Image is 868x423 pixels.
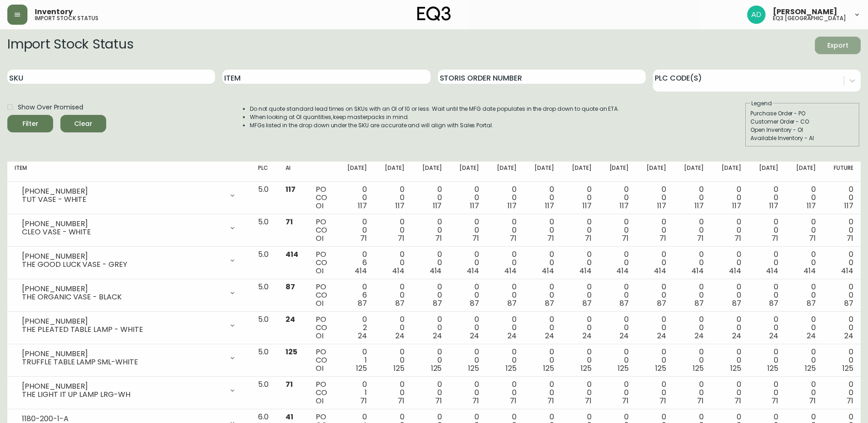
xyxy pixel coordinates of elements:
div: [PHONE_NUMBER] [22,350,223,358]
div: 0 0 [681,185,704,210]
span: 125 [618,363,629,374]
span: 24 [844,331,853,341]
span: OI [316,201,323,211]
div: 0 0 [793,348,816,373]
h5: import stock status [35,16,98,21]
li: MFGs listed in the drop down under the SKU are accurate and will align with Sales Portal. [250,121,620,130]
div: 0 0 [569,315,592,340]
div: 0 0 [494,185,517,210]
div: 0 0 [643,250,666,275]
h2: Import Stock Status [7,37,133,54]
div: 0 0 [531,315,554,340]
div: 0 0 [382,283,404,308]
div: 0 0 [344,218,367,243]
span: 24 [657,331,666,341]
div: 0 0 [531,218,554,243]
span: 71 [398,396,404,406]
div: 0 0 [456,283,479,308]
span: 87 [620,298,629,309]
span: 71 [697,233,704,244]
span: 71 [472,396,479,406]
span: 125 [356,363,367,374]
span: Export [822,40,853,51]
span: OI [316,396,323,406]
div: 0 0 [718,348,741,373]
span: 117 [844,201,853,211]
span: 24 [695,331,704,341]
span: 125 [805,363,816,374]
span: 125 [286,347,297,357]
div: 0 0 [793,315,816,340]
span: 117 [732,201,741,211]
span: 87 [470,298,479,309]
img: logo [417,6,451,21]
div: 0 0 [606,315,629,340]
td: 5.0 [251,377,278,409]
span: 87 [807,298,816,309]
div: 0 0 [756,348,779,373]
div: 0 0 [494,250,517,275]
div: CLEO VASE - WHITE [22,228,223,236]
div: 0 0 [382,380,404,405]
td: 5.0 [251,279,278,312]
span: 71 [659,396,666,406]
div: 0 0 [793,185,816,210]
span: 125 [842,363,853,374]
div: 0 0 [456,185,479,210]
div: 0 0 [643,348,666,373]
h5: eq3 [GEOGRAPHIC_DATA] [773,16,846,21]
span: 125 [693,363,704,374]
span: 24 [286,314,295,325]
div: 0 0 [382,250,404,275]
div: PO CO [316,250,329,275]
div: 0 0 [606,283,629,308]
span: 71 [809,396,816,406]
span: 71 [547,396,554,406]
span: OI [316,298,323,309]
div: 0 0 [756,250,779,275]
div: 0 0 [531,185,554,210]
div: [PHONE_NUMBER] [22,252,223,260]
div: 0 0 [419,283,442,308]
td: 5.0 [251,312,278,344]
span: 71 [472,233,479,244]
span: 71 [585,396,592,406]
th: Future [823,162,861,182]
div: 0 0 [606,218,629,243]
div: 0 0 [718,185,741,210]
span: 87 [358,298,367,309]
div: 0 0 [756,283,779,308]
div: PO CO [316,315,329,340]
div: [PHONE_NUMBER]THE ORGANIC VASE - BLACK [15,283,243,303]
div: Purchase Order - PO [750,109,855,118]
span: 117 [286,184,296,195]
div: TUT VASE - WHITE [22,195,223,204]
div: [PHONE_NUMBER] [22,187,223,195]
div: 0 0 [569,250,592,275]
div: 0 0 [531,250,554,275]
span: 71 [547,233,554,244]
div: 0 0 [643,283,666,308]
div: 0 0 [681,218,704,243]
span: 117 [470,201,479,211]
div: 0 0 [756,185,779,210]
span: 24 [507,331,517,341]
div: 0 6 [344,283,367,308]
div: 0 0 [681,315,704,340]
span: 414 [355,266,367,276]
img: 308eed972967e97254d70fe596219f44 [747,5,766,24]
div: 0 0 [456,380,479,405]
span: 125 [506,363,517,374]
span: 125 [730,363,741,374]
legend: Legend [750,99,773,108]
span: 414 [766,266,778,276]
span: 24 [433,331,442,341]
th: [DATE] [374,162,412,182]
span: 24 [358,331,367,341]
span: 117 [507,201,517,211]
div: 0 0 [643,218,666,243]
th: [DATE] [786,162,823,182]
span: 71 [510,396,517,406]
span: 71 [659,233,666,244]
li: Do not quote standard lead times on SKUs with an OI of 10 or less. Wait until the MFG date popula... [250,105,620,113]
